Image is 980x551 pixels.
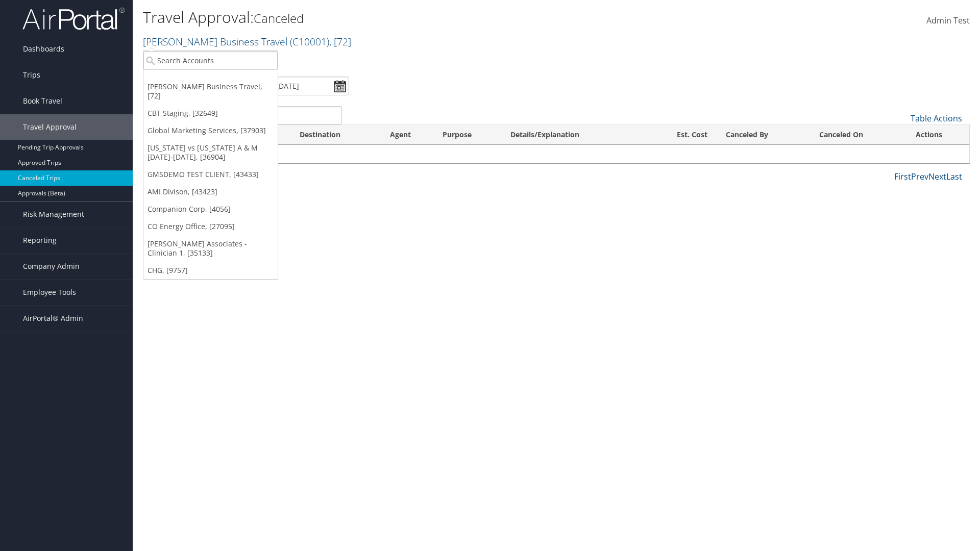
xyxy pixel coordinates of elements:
[501,125,646,145] th: Details/Explanation
[926,15,970,26] span: Admin Test
[911,171,928,182] a: Prev
[143,262,278,279] a: CHG, [9757]
[23,254,80,279] span: Company Admin
[143,235,278,262] a: [PERSON_NAME] Associates - Clinician 1, [35133]
[717,125,810,145] th: Canceled By: activate to sort column ascending
[143,7,694,28] h1: Travel Approval:
[928,171,946,182] a: Next
[906,125,969,145] th: Actions
[290,125,381,145] th: Destination: activate to sort column ascending
[23,36,64,62] span: Dashboards
[143,201,278,218] a: Companion Corp, [4056]
[23,228,57,253] span: Reporting
[290,35,329,48] span: ( C10001 )
[23,280,76,305] span: Employee Tools
[810,125,906,145] th: Canceled On: activate to sort column ascending
[433,125,501,145] th: Purpose
[911,113,962,124] a: Table Actions
[143,35,351,48] a: [PERSON_NAME] Business Travel
[23,62,40,88] span: Trips
[143,51,278,70] input: Search Accounts
[143,105,278,122] a: CBT Staging, [32649]
[646,125,717,145] th: Est. Cost: activate to sort column ascending
[143,122,278,139] a: Global Marketing Services, [37903]
[23,88,62,114] span: Book Travel
[143,139,278,166] a: [US_STATE] vs [US_STATE] A & M [DATE]-[DATE], [36904]
[946,171,962,182] a: Last
[381,125,433,145] th: Agent
[23,114,77,140] span: Travel Approval
[143,54,694,67] p: Filter:
[926,5,970,37] a: Admin Test
[23,202,84,227] span: Risk Management
[143,218,278,235] a: CO Energy Office, [27095]
[143,78,278,105] a: [PERSON_NAME] Business Travel, [72]
[143,166,278,183] a: GMSDEMO TEST CLIENT, [43433]
[329,35,351,48] span: , [ 72 ]
[143,183,278,201] a: AMI Divison, [43423]
[242,77,349,95] input: [DATE] - [DATE]
[23,306,83,331] span: AirPortal® Admin
[143,145,969,163] td: No data available in table
[254,10,304,27] small: Canceled
[894,171,911,182] a: First
[22,7,125,31] img: airportal-logo.png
